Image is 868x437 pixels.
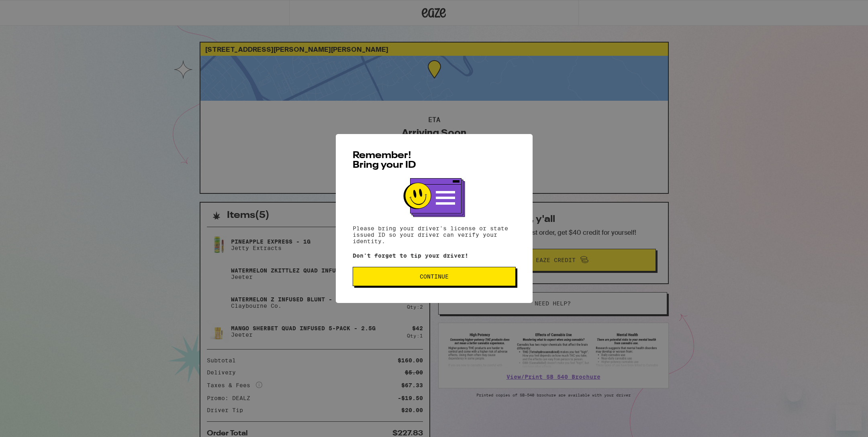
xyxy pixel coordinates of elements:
button: Continue [353,267,516,286]
span: Continue [420,274,449,279]
iframe: Close message [786,386,802,402]
p: Please bring your driver's license or state issued ID so your driver can verify your identity. [353,225,516,244]
iframe: Button to launch messaging window [836,405,862,431]
p: Don't forget to tip your driver! [353,252,516,259]
span: Remember! Bring your ID [353,151,416,170]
